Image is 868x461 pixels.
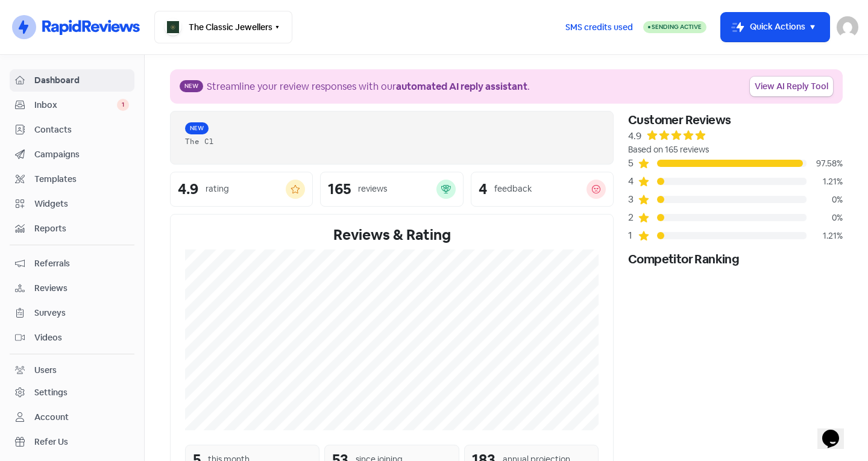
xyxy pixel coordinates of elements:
[180,80,203,92] span: New
[479,182,487,196] div: 4
[34,124,129,136] span: Contacts
[10,218,134,240] a: Reports
[565,21,633,34] span: SMS credits used
[10,119,134,141] a: Contacts
[34,257,129,270] span: Referrals
[628,250,843,268] div: Competitor Ranking
[750,77,833,96] a: View AI Reply Tool
[34,386,68,399] div: Settings
[807,193,843,206] div: 0%
[10,69,134,92] a: Dashboard
[10,168,134,190] a: Templates
[34,173,129,186] span: Templates
[807,157,843,170] div: 97.58%
[10,406,134,428] a: Account
[154,11,292,43] button: The Classic Jewellers
[817,413,856,449] iframe: chat widget
[10,302,134,324] a: Surveys
[396,80,527,93] b: automated AI reply assistant
[807,230,843,242] div: 1.21%
[207,80,530,94] div: Streamline your review responses with our .
[721,13,829,42] button: Quick Actions
[34,99,117,111] span: Inbox
[34,364,57,377] div: Users
[34,282,129,295] span: Reviews
[34,222,129,235] span: Reports
[628,228,638,243] div: 1
[320,172,463,207] a: 165reviews
[628,143,843,156] div: Based on 165 reviews
[117,99,129,111] span: 1
[34,331,129,344] span: Videos
[10,381,134,404] a: Settings
[643,20,706,34] a: Sending Active
[652,23,702,31] span: Sending Active
[10,94,134,116] a: Inbox 1
[358,183,387,195] div: reviews
[628,129,641,143] div: 4.9
[807,212,843,224] div: 0%
[10,252,134,275] a: Referrals
[206,183,229,195] div: rating
[807,175,843,188] div: 1.21%
[10,327,134,349] a: Videos
[10,431,134,453] a: Refer Us
[185,224,599,246] div: Reviews & Rating
[628,111,843,129] div: Customer Reviews
[34,436,129,448] span: Refer Us
[837,16,858,38] img: User
[10,277,134,299] a: Reviews
[34,148,129,161] span: Campaigns
[628,192,638,207] div: 3
[555,20,643,33] a: SMS credits used
[10,143,134,166] a: Campaigns
[628,210,638,225] div: 2
[34,411,69,424] div: Account
[178,182,198,196] div: 4.9
[10,359,134,381] a: Users
[628,174,638,189] div: 4
[34,74,129,87] span: Dashboard
[170,172,313,207] a: 4.9rating
[628,156,638,171] div: 5
[34,198,129,210] span: Widgets
[328,182,351,196] div: 165
[185,136,599,147] div: The Cl
[471,172,614,207] a: 4feedback
[494,183,532,195] div: feedback
[10,193,134,215] a: Widgets
[185,122,209,134] span: New
[34,307,129,319] span: Surveys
